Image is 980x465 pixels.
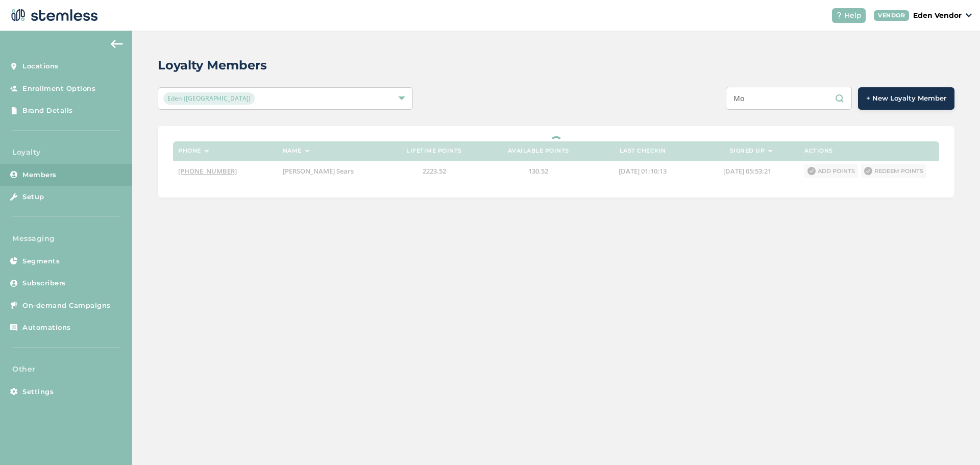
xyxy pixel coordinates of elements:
[874,10,909,21] div: VENDOR
[8,5,98,26] img: logo-dark-0685b13c.svg
[866,93,946,104] span: + New Loyalty Member
[22,278,66,288] span: Subscribers
[966,13,972,17] img: icon_down-arrow-small-66adaf34.svg
[111,40,123,48] img: icon-arrow-back-accent-c549486e.svg
[726,87,852,110] input: Search
[22,387,54,397] span: Settings
[22,170,57,180] span: Members
[844,10,862,21] span: Help
[22,106,73,116] span: Brand Details
[163,92,255,105] span: Eden ([GEOGRAPHIC_DATA])
[22,301,111,311] span: On-demand Campaigns
[22,323,71,333] span: Automations
[22,192,44,202] span: Setup
[913,10,962,21] p: Eden Vendor
[158,56,267,75] h2: Loyalty Members
[858,87,954,110] button: + New Loyalty Member
[22,61,59,71] span: Locations
[836,12,842,18] img: icon-help-white-03924b79.svg
[22,84,95,94] span: Enrollment Options
[929,416,980,465] iframe: Chat Widget
[22,256,60,266] span: Segments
